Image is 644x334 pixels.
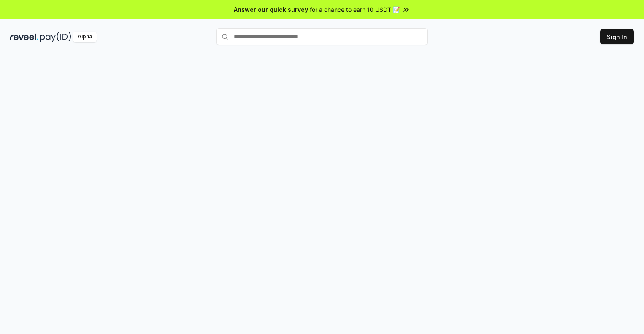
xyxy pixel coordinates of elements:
[73,32,97,42] div: Alpha
[40,32,71,42] img: pay_id
[600,29,634,44] button: Sign In
[10,32,38,42] img: reveel_dark
[310,5,400,14] span: for a chance to earn 10 USDT 📝
[234,5,308,14] span: Answer our quick survey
